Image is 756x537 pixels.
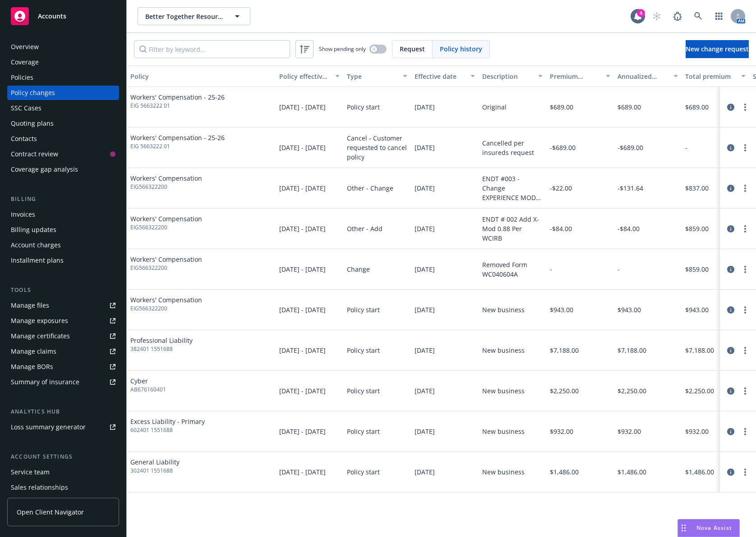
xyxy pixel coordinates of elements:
span: [DATE] [415,102,435,112]
a: Coverage [7,55,119,69]
a: more [740,264,751,275]
div: New business [482,386,525,396]
span: Other - Change [347,183,393,193]
div: Cancelled per insureds request [482,138,543,157]
div: Billing [7,195,119,204]
a: Contract review [7,147,119,161]
div: Policies [11,70,33,85]
a: Manage exposures [7,314,119,328]
a: Policies [7,70,119,85]
a: circleInformation [725,305,736,315]
span: [DATE] - [DATE] [279,143,326,152]
div: Premium change [550,72,600,81]
span: Request [400,44,425,54]
span: Workers' Compensation - 25-26 [130,92,225,102]
div: New business [482,305,525,314]
button: Policy [127,65,276,87]
button: Policy effective dates [276,65,343,87]
span: $859.00 [685,264,709,274]
a: Report a Bug [668,7,687,25]
span: Policy start [347,102,380,112]
div: ENDT #003 - Change EXPERIENCE MOD TO 0.70 PER WCIRB [482,174,543,202]
span: $932.00 [550,427,573,436]
span: [DATE] [415,224,435,233]
span: $7,188.00 [618,346,646,355]
div: Manage claims [11,344,56,359]
input: Filter by keyword... [134,40,290,58]
span: Policy start [347,346,380,355]
span: $943.00 [550,305,573,314]
a: more [740,345,751,356]
a: Manage certificates [7,329,119,343]
span: $932.00 [618,427,641,436]
span: $943.00 [685,305,709,314]
span: -$689.00 [618,143,643,152]
span: - [618,264,620,274]
span: Workers' Compensation - 25-26 [130,133,225,142]
div: Policy [130,72,272,81]
span: Workers' Compensation [130,173,202,183]
span: 382401 1551688 [130,345,193,353]
span: EIG 5663222 01 [130,142,225,150]
span: $1,486.00 [618,467,646,477]
div: Coverage [11,55,39,69]
a: circleInformation [725,426,736,437]
a: circleInformation [725,223,736,234]
span: [DATE] [415,346,435,355]
span: Policy start [347,386,380,396]
a: more [740,386,751,396]
span: [DATE] - [DATE] [279,183,326,193]
span: Cancel - Customer requested to cancel policy [347,133,407,162]
span: Workers' Compensation [130,295,202,305]
a: circleInformation [725,183,736,194]
div: Summary of insurance [11,375,79,389]
div: Invoices [11,207,35,222]
button: Annualized total premium change [614,65,682,87]
div: Installment plans [11,253,64,268]
a: Invoices [7,207,119,222]
span: Open Client Navigator [17,507,84,517]
span: New change request [686,45,749,53]
span: [DATE] [415,386,435,396]
span: $689.00 [550,102,573,112]
button: Better Together Resource Family Agency [138,7,250,25]
div: Analytics hub [7,407,119,416]
span: [DATE] [415,305,435,314]
div: Type [347,72,397,81]
a: circleInformation [725,264,736,275]
span: [DATE] [415,427,435,436]
span: [DATE] - [DATE] [279,346,326,355]
span: Show pending only [319,45,366,53]
button: Total premium [682,65,749,87]
a: Sales relationships [7,480,119,495]
span: Change [347,264,370,274]
a: Search [689,7,707,25]
span: Other - Add [347,224,383,233]
span: [DATE] [415,264,435,274]
div: Manage exposures [11,314,68,328]
span: $2,250.00 [685,386,714,396]
a: New change request [686,40,749,58]
span: - [685,143,687,152]
span: $859.00 [685,224,709,233]
div: Drag to move [678,519,689,537]
a: circleInformation [725,386,736,396]
div: Loss summary generator [11,420,86,434]
a: circleInformation [725,102,736,113]
span: $2,250.00 [618,386,646,396]
div: Account charges [11,238,61,252]
span: -$84.00 [618,224,640,233]
a: more [740,426,751,437]
a: Coverage gap analysis [7,162,119,177]
span: $7,188.00 [685,346,714,355]
span: $1,486.00 [550,467,579,477]
span: EIG566322200 [130,264,202,272]
span: EIG566322200 [130,305,202,313]
div: Sales relationships [11,480,68,495]
a: Installment plans [7,253,119,268]
span: [DATE] - [DATE] [279,102,326,112]
a: Billing updates [7,223,119,237]
a: Loss summary generator [7,420,119,434]
div: Overview [11,40,39,54]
